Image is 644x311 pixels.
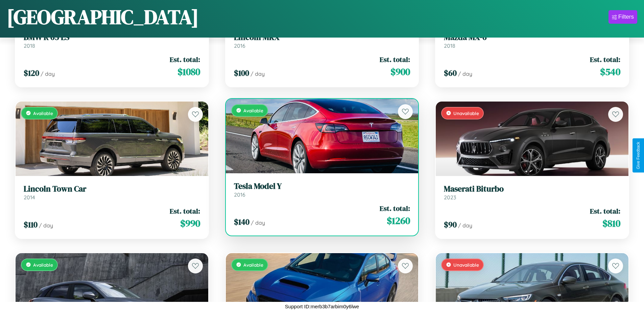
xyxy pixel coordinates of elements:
[170,206,200,216] span: Est. total:
[636,142,641,169] div: Give Feedback
[453,262,479,268] span: Unavailable
[453,110,479,116] span: Unavailable
[234,181,410,198] a: Tesla Model Y2016
[251,70,265,77] span: / day
[24,32,200,42] h3: BMW R 65 LS
[234,32,410,49] a: Lincoln MKX2016
[444,32,620,49] a: Mazda MX-62018
[234,67,249,79] span: $ 100
[170,54,200,64] span: Est. total:
[33,110,53,116] span: Available
[234,191,245,198] span: 2016
[444,194,456,201] span: 2023
[444,219,457,230] span: $ 90
[234,32,410,42] h3: Lincoln MKX
[618,14,634,20] div: Filters
[41,70,55,77] span: / day
[458,222,472,229] span: / day
[180,217,200,230] span: $ 990
[444,42,455,49] span: 2018
[380,203,410,213] span: Est. total:
[444,67,457,79] span: $ 60
[444,32,620,42] h3: Mazda MX-6
[24,194,35,201] span: 2014
[177,65,200,79] span: $ 1080
[234,42,245,49] span: 2016
[33,262,53,268] span: Available
[234,216,249,227] span: $ 140
[380,54,410,64] span: Est. total:
[458,70,472,77] span: / day
[609,10,637,24] button: Filters
[444,184,620,201] a: Maserati Biturbo2023
[7,3,199,31] h1: [GEOGRAPHIC_DATA]
[285,302,359,311] p: Support ID: merb3b7arbim0y6lwe
[24,32,200,49] a: BMW R 65 LS2018
[24,219,38,230] span: $ 110
[600,65,620,79] span: $ 540
[24,42,35,49] span: 2018
[24,184,200,194] h3: Lincoln Town Car
[590,54,620,64] span: Est. total:
[234,181,410,191] h3: Tesla Model Y
[602,217,620,230] span: $ 810
[243,262,263,268] span: Available
[444,184,620,194] h3: Maserati Biturbo
[387,214,410,227] span: $ 1260
[39,222,53,229] span: / day
[251,219,265,226] span: / day
[243,108,263,113] span: Available
[24,184,200,201] a: Lincoln Town Car2014
[24,67,39,79] span: $ 120
[590,206,620,216] span: Est. total:
[390,65,410,79] span: $ 900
